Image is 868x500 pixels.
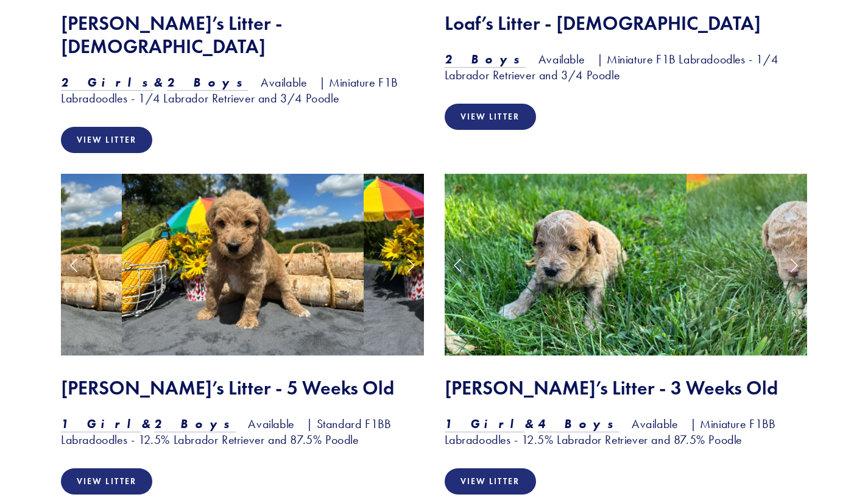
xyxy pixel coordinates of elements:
[538,416,619,431] em: 4 Boys
[445,468,536,495] a: View Litter
[445,52,526,66] em: 2 Boys
[524,416,538,431] em: &
[61,416,141,431] em: 1 Girl
[61,376,424,399] h2: [PERSON_NAME]’s Litter - 5 Weeks Old
[780,246,807,283] a: Next Slide
[61,468,152,495] a: View Litter
[61,74,424,106] h3: Available | Miniature F1B Labradoodles - 1/4 Labrador Retriever and 3/4 Poodle
[445,416,808,448] h3: Available | Miniature F1BB Labradoodles - 12.5% Labrador Retriever and 87.5% Poodle
[397,246,424,283] a: Next Slide
[122,174,364,355] img: Dot 4.jpg
[154,416,236,431] em: 2 Boys
[61,12,424,59] h2: [PERSON_NAME]’s Litter - [DEMOGRAPHIC_DATA]
[445,52,526,68] a: 2 Boys
[61,416,141,432] a: 1 Girl
[167,75,249,90] em: 2 Boys
[167,75,249,91] a: 2 Boys
[61,75,153,91] a: 2 Girls
[445,416,525,431] em: 1 Girl
[153,75,167,90] em: &
[141,416,155,431] em: &
[445,51,808,83] h3: Available | Miniature F1B Labradoodles - 1/4 Labrador Retriever and 3/4 Poodle
[61,416,424,448] h3: Available | Standard F1BB Labradoodles - 12.5% Labrador Retriever and 87.5% Poodle
[61,246,88,283] a: Previous Slide
[445,376,808,399] h2: [PERSON_NAME]’s Litter - 3 Weeks Old
[445,246,471,283] a: Previous Slide
[445,104,536,130] a: View Litter
[61,75,153,90] em: 2 Girls
[538,416,619,432] a: 4 Boys
[364,174,605,355] img: Tic Tac 4.jpg
[445,416,525,432] a: 1 Girl
[445,12,808,35] h2: Loaf’s Litter - [DEMOGRAPHIC_DATA]
[445,174,686,355] img: Bo Peep 2.jpg
[154,416,236,432] a: 2 Boys
[61,127,152,153] a: View Litter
